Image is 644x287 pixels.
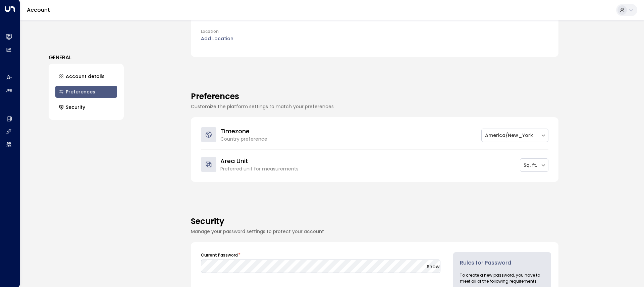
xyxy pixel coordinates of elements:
[220,127,267,136] h3: Timezone
[55,70,117,82] button: Account details
[55,86,117,98] button: Preferences
[524,162,537,169] div: Sq. ft.
[220,156,299,165] h3: Area Unit
[191,228,324,235] span: Manage your password settings to protect your account
[201,35,233,42] span: Add Location
[460,259,544,267] h1: Rules for Password
[191,103,334,110] span: Customize the platform settings to match your preferences
[49,54,124,62] h3: GENERAL
[220,136,267,143] p: Country preference
[220,165,299,172] p: Preferred unit for measurements
[27,6,50,14] a: Account
[460,272,544,284] p: To create a new password, you have to meet all of the following requirements:
[201,28,219,34] label: Location
[55,101,117,113] button: Security
[201,252,238,258] label: Current Password
[427,263,440,270] span: Show
[191,215,558,227] h4: Security
[191,90,558,102] h4: Preferences
[427,264,440,271] button: Show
